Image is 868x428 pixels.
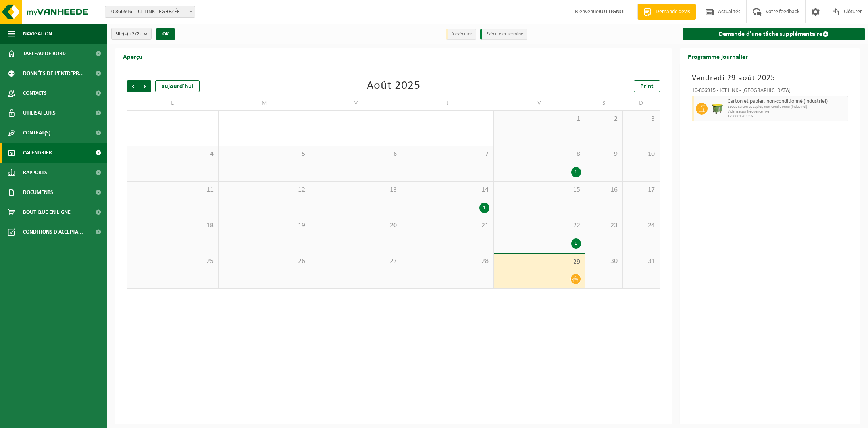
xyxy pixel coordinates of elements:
[115,48,150,64] h2: Aperçu
[23,222,83,242] span: Conditions d'accepta...
[406,221,489,230] span: 21
[680,48,756,64] h2: Programme journalier
[115,28,141,40] span: Site(s)
[589,115,618,123] span: 2
[23,143,52,163] span: Calendrier
[139,80,151,92] span: Suivant
[131,186,214,194] span: 11
[479,203,489,213] div: 1
[156,28,175,40] button: OK
[127,96,219,110] td: L
[23,103,56,123] span: Utilisateurs
[111,28,152,40] button: Site(s)(2/2)
[480,29,527,40] li: Exécuté et terminé
[683,28,865,40] a: Demande d'une tâche supplémentaire
[634,80,660,92] a: Print
[571,167,581,177] div: 1
[585,96,623,110] td: S
[155,80,200,92] div: aujourd'hui
[623,96,660,110] td: D
[692,88,848,96] div: 10-866915 - ICT LINK - [GEOGRAPHIC_DATA]
[23,163,47,182] span: Rapports
[23,44,66,63] span: Tableau de bord
[406,150,489,159] span: 7
[314,150,398,159] span: 6
[23,182,53,202] span: Documents
[367,80,420,92] div: Août 2025
[219,96,310,110] td: M
[712,103,724,115] img: WB-1100-HPE-GN-50
[627,186,656,194] span: 17
[498,258,581,267] span: 29
[728,109,846,114] span: Vidange sur fréquence fixe
[494,96,585,110] td: V
[131,221,214,230] span: 18
[692,72,848,84] h3: Vendredi 29 août 2025
[223,150,306,159] span: 5
[223,257,306,266] span: 26
[131,257,214,266] span: 25
[127,80,139,92] span: Précédent
[627,115,656,123] span: 3
[23,24,52,44] span: Navigation
[105,6,195,18] span: 10-866916 - ICT LINK - EGHEZÉE
[589,221,618,230] span: 23
[627,221,656,230] span: 24
[23,123,50,143] span: Contrat(s)
[314,221,398,230] span: 20
[446,29,476,40] li: à exécuter
[130,31,141,36] count: (2/2)
[599,9,625,15] strong: BUTTIGNOL
[498,186,581,194] span: 15
[402,96,494,110] td: J
[627,150,656,159] span: 10
[589,257,618,266] span: 30
[314,257,398,266] span: 27
[131,150,214,159] span: 4
[314,186,398,194] span: 13
[571,238,581,249] div: 1
[223,221,306,230] span: 19
[589,186,618,194] span: 16
[640,83,654,90] span: Print
[627,257,656,266] span: 31
[406,257,489,266] span: 28
[498,150,581,159] span: 8
[406,186,489,194] span: 14
[498,115,581,123] span: 1
[654,8,692,16] span: Demande devis
[23,83,47,103] span: Contacts
[728,98,846,105] span: Carton et papier, non-conditionné (industriel)
[223,186,306,194] span: 12
[310,96,402,110] td: M
[728,114,846,119] span: T250001703359
[589,150,618,159] span: 9
[105,6,195,17] span: 10-866916 - ICT LINK - EGHEZÉE
[23,63,84,83] span: Données de l'entrepr...
[23,202,71,222] span: Boutique en ligne
[498,221,581,230] span: 22
[728,105,846,109] span: 1100L carton et papier, non-conditionné (industriel)
[637,4,696,20] a: Demande devis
